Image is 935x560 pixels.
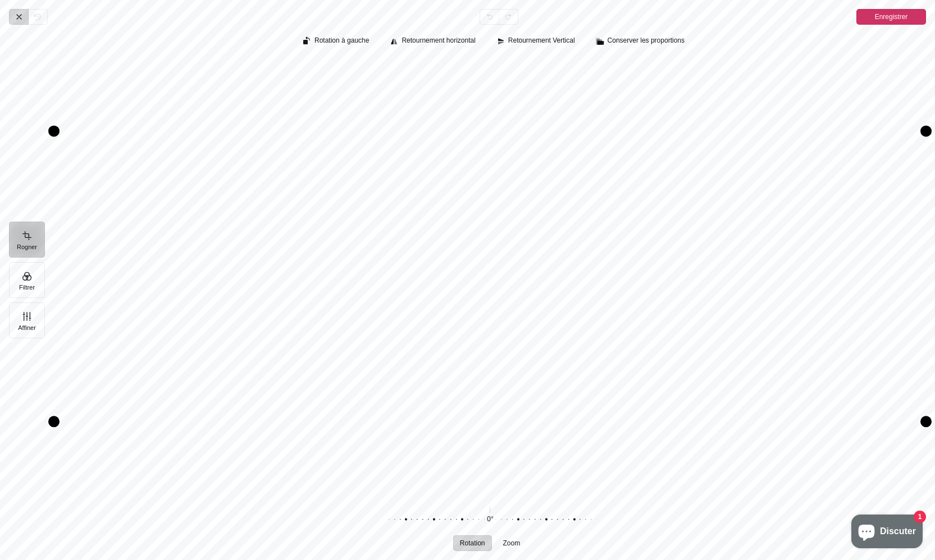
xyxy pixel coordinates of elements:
button: Conserver les proportions [591,34,691,49]
span: Enregistrer [875,10,908,24]
span: Conserver les proportions [608,37,685,44]
span: Rotation [460,540,485,547]
span: Retournement Vertical [508,37,575,44]
div: Drag bottom [54,416,926,427]
button: Retournement Vertical [491,34,582,49]
div: Drag left [48,131,60,422]
div: Drag top [54,126,926,137]
span: Rotation à gauche [314,37,369,44]
inbox-online-store-chat: Chat de la boutique en ligne Shopify [848,515,926,551]
button: Retournement horizontal [385,34,482,49]
button: Rotation à gauche [298,34,376,49]
span: Zoom [503,540,521,547]
button: Enregistrer [856,9,926,25]
div: Drag right [920,131,932,422]
span: Retournement horizontal [402,37,475,44]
